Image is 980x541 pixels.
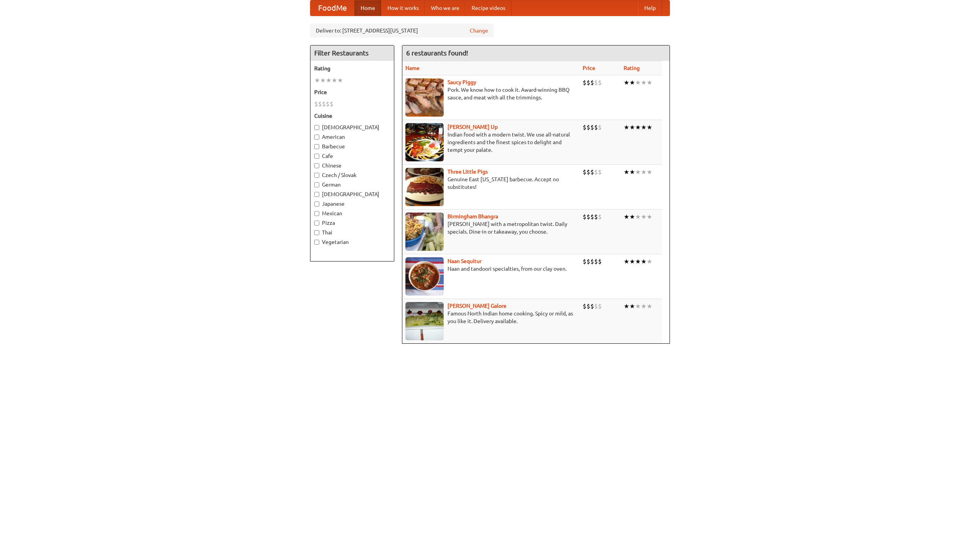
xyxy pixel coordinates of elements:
[583,65,595,71] a: Price
[647,168,652,176] li: ★
[638,0,662,16] a: Help
[314,190,390,198] label: [DEMOGRAPHIC_DATA]
[314,192,319,197] input: [DEMOGRAPHIC_DATA]
[314,181,390,188] label: German
[314,173,319,178] input: Czech / Slovak
[354,0,381,16] a: Home
[583,123,586,132] li: $
[406,49,468,57] ng-pluralize: 6 restaurants found!
[332,76,337,84] li: ★
[594,123,598,132] li: $
[583,257,586,266] li: $
[314,200,390,208] label: Japanese
[330,100,333,108] li: $
[641,123,647,132] li: ★
[314,210,390,217] label: Mexican
[448,303,506,309] a: [PERSON_NAME] Galore
[590,213,594,221] li: $
[590,257,594,266] li: $
[590,78,594,87] li: $
[314,125,319,130] input: [DEMOGRAPHIC_DATA]
[326,100,330,108] li: $
[314,230,319,235] input: Thai
[310,24,494,37] div: Deliver to: [STREET_ADDRESS][US_STATE]
[647,123,652,132] li: ★
[320,76,326,84] li: ★
[629,257,635,266] li: ★
[624,65,640,71] a: Rating
[590,123,594,132] li: $
[314,112,390,120] h5: Cuisine
[314,238,390,246] label: Vegetarian
[314,123,390,131] label: [DEMOGRAPHIC_DATA]
[641,257,647,266] li: ★
[598,213,602,221] li: $
[405,257,444,296] img: naansequitur.jpg
[314,171,390,179] label: Czech / Slovak
[647,302,652,310] li: ★
[629,302,635,310] li: ★
[624,123,629,132] li: ★
[586,213,590,221] li: $
[583,78,586,87] li: $
[598,78,602,87] li: $
[583,168,586,176] li: $
[465,0,511,16] a: Recipe videos
[405,86,577,101] p: Pork. We know how to cook it. Award-winning BBQ sauce, and meat with all the trimmings.
[448,124,498,130] a: [PERSON_NAME] Up
[314,240,319,245] input: Vegetarian
[590,302,594,310] li: $
[314,154,319,159] input: Cafe
[405,65,420,71] a: Name
[598,302,602,310] li: $
[314,221,319,226] input: Pizza
[624,78,629,87] li: ★
[318,100,322,108] li: $
[314,162,390,169] label: Chinese
[448,258,482,264] a: Naan Sequitur
[594,168,598,176] li: $
[322,100,326,108] li: $
[624,213,629,221] li: ★
[598,168,602,176] li: $
[448,169,488,175] a: Three Little Pigs
[590,168,594,176] li: $
[314,219,390,227] label: Pizza
[405,175,577,191] p: Genuine East [US_STATE] barbecue. Accept no substitutes!
[314,152,390,160] label: Cafe
[448,213,498,219] a: Birmingham Bhangra
[314,211,319,216] input: Mexican
[314,201,319,206] input: Japanese
[598,123,602,132] li: $
[594,213,598,221] li: $
[314,182,319,187] input: German
[405,265,577,273] p: Naan and tandoori specialties, from our clay oven.
[326,76,332,84] li: ★
[586,123,590,132] li: $
[583,302,586,310] li: $
[635,302,641,310] li: ★
[635,78,641,87] li: ★
[310,45,394,61] h4: Filter Restaurants
[405,310,577,325] p: Famous North Indian home cooking. Spicy or mild, as you like it. Delivery available.
[448,79,476,85] b: Saucy Piggy
[624,257,629,266] li: ★
[594,257,598,266] li: $
[470,27,488,34] a: Change
[629,213,635,221] li: ★
[310,0,354,16] a: FoodMe
[641,302,647,310] li: ★
[337,76,343,84] li: ★
[641,213,647,221] li: ★
[586,257,590,266] li: $
[635,213,641,221] li: ★
[583,213,586,221] li: $
[314,76,320,84] li: ★
[641,168,647,176] li: ★
[314,163,319,168] input: Chinese
[641,78,647,87] li: ★
[425,0,465,16] a: Who we are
